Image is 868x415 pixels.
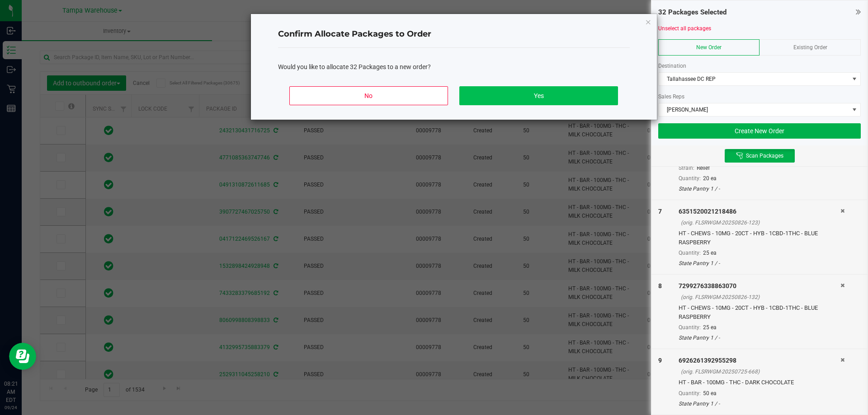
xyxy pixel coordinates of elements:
div: Would you like to allocate 32 Packages to a new order? [278,62,630,72]
button: Close [645,16,651,27]
button: No [289,86,448,105]
button: Yes [459,86,618,105]
h4: Confirm Allocate Packages to Order [278,28,630,40]
iframe: Resource center [9,343,36,370]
